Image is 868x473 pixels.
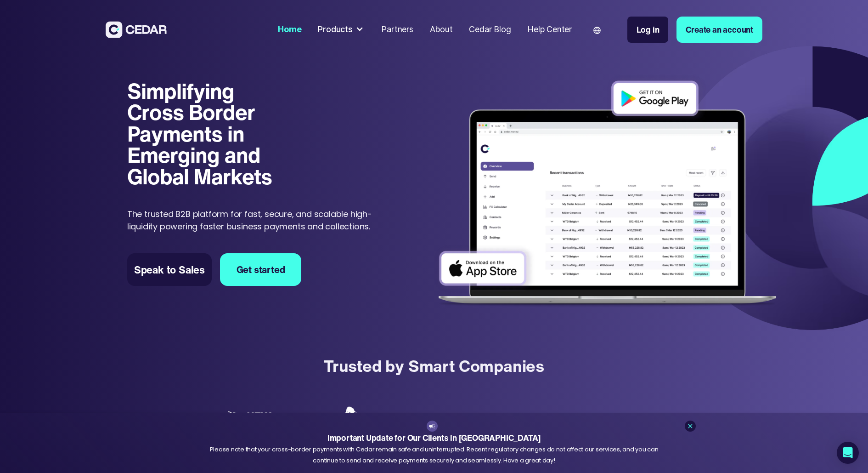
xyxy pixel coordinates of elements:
[274,19,305,40] a: Home
[278,23,301,36] div: Home
[220,253,301,286] a: Get started
[431,74,784,315] img: Dashboard of transactions
[469,23,511,36] div: Cedar Blog
[523,19,576,40] a: Help Center
[637,23,659,36] div: Log in
[627,17,669,43] a: Log in
[127,208,389,233] p: The trusted B2B platform for fast, secure, and scalable high-liquidity powering faster business p...
[837,442,859,464] div: Open Intercom Messenger
[593,27,601,34] img: world icon
[377,19,417,40] a: Partners
[426,19,457,40] a: About
[127,80,285,187] h1: Simplifying Cross Border Payments in Emerging and Global Markets
[318,23,352,36] div: Products
[527,23,572,36] div: Help Center
[225,411,293,429] img: New Marine logo
[465,19,515,40] a: Cedar Blog
[381,23,413,36] div: Partners
[430,23,453,36] div: About
[127,253,212,286] a: Speak to Sales
[676,17,762,43] a: Create an account
[341,406,410,434] img: Adebisi Foods logo
[314,19,369,40] div: Products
